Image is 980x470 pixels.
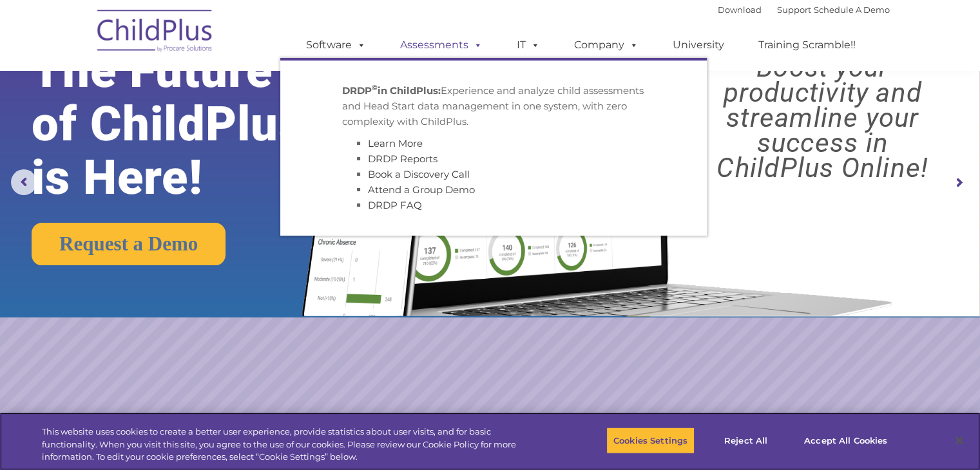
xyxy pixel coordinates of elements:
a: IT [504,32,553,58]
a: Book a Discovery Call [368,168,470,180]
font: | [718,5,890,15]
a: Attend a Group Demo [368,183,475,196]
p: Experience and analyze child assessments and Head Start data management in one system, with zero ... [342,83,645,129]
a: Support [777,5,811,15]
span: Phone number [179,138,234,147]
button: Cookies Settings [606,427,695,454]
span: Last name [179,85,218,95]
button: Reject All [706,427,786,454]
a: Learn More [368,137,423,149]
sup: © [372,83,378,92]
a: DRDP Reports [368,153,437,165]
strong: DRDP in ChildPlus: [342,84,441,97]
a: DRDP FAQ [368,199,422,211]
a: University [660,32,737,58]
a: Training Scramble!! [745,32,869,58]
rs-layer: The Future of ChildPlus is Here! [32,44,345,204]
a: Software [293,32,379,58]
a: Schedule A Demo [814,5,890,15]
button: Close [945,426,974,455]
a: Assessments [387,32,495,58]
img: ChildPlus by Procare Solutions [91,1,220,65]
a: Request a Demo [32,223,226,265]
div: This website uses cookies to create a better user experience, provide statistics about user visit... [42,426,539,464]
a: Company [561,32,651,58]
a: Download [718,5,762,15]
rs-layer: Boost your productivity and streamline your success in ChildPlus Online! [677,55,968,180]
button: Accept All Cookies [797,427,894,454]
